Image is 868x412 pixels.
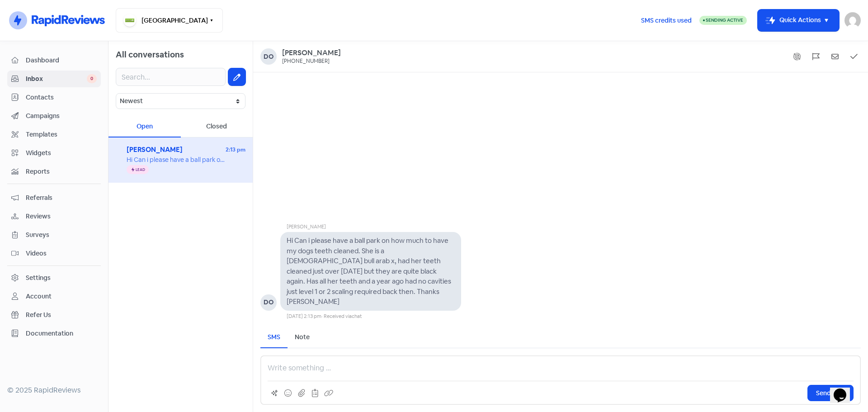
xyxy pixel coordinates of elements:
span: Referrals [26,193,97,203]
span: All conversations [116,49,184,60]
span: Contacts [26,93,97,102]
div: Closed [181,116,253,137]
a: Reviews [7,208,101,225]
button: Flag conversation [809,50,823,63]
div: · Received via [321,313,362,320]
span: chat [352,313,362,319]
span: Inbox [26,74,87,84]
span: Surveys [26,230,97,240]
a: Dashboard [7,52,101,69]
a: Widgets [7,145,101,161]
div: Note [295,332,310,342]
button: Mark as unread [828,50,842,63]
span: Widgets [26,148,97,158]
pre: Hi Can i please have a ball park on how much to have my dogs teeth cleaned. She is a [DEMOGRAPHIC... [287,236,453,306]
a: Campaigns [7,108,101,124]
div: DO [260,294,277,311]
a: Surveys [7,227,101,243]
a: Referrals [7,189,101,206]
span: 0 [87,74,97,83]
div: SMS [268,332,280,342]
div: Account [26,292,52,301]
div: [PERSON_NAME] [287,223,461,232]
button: Quick Actions [758,9,839,31]
a: [PERSON_NAME] [282,48,341,58]
a: Refer Us [7,307,101,323]
a: Sending Active [699,15,747,26]
div: Open [108,116,181,137]
span: Templates [26,130,97,139]
div: [DATE] 2:13 pm [287,313,321,320]
div: Do [260,48,277,65]
span: Campaigns [26,111,97,121]
span: Sending Active [706,17,743,23]
span: SMS credits used [641,16,692,25]
a: SMS credits used [633,15,699,24]
iframe: chat widget [830,376,859,403]
button: Mark as closed [847,50,861,63]
span: [PERSON_NAME] [127,145,226,155]
span: Refer Us [26,310,97,320]
a: Settings [7,270,101,286]
input: Search... [116,68,226,86]
button: [GEOGRAPHIC_DATA] [116,8,223,33]
div: © 2025 RapidReviews [7,385,101,396]
span: Videos [26,249,97,258]
div: Settings [26,273,51,283]
div: [PHONE_NUMBER] [282,58,330,65]
span: 2:13 pm [226,146,245,154]
a: Contacts [7,89,101,106]
a: Reports [7,163,101,180]
a: Templates [7,126,101,143]
span: Lead [136,168,145,171]
a: Videos [7,245,101,262]
span: Reports [26,167,97,176]
span: Send SMS [816,388,845,398]
span: Reviews [26,212,97,221]
img: User [844,12,861,28]
a: Documentation [7,325,101,342]
a: Inbox 0 [7,71,101,87]
span: Documentation [26,329,97,338]
a: Account [7,288,101,305]
button: Show system messages [790,50,804,63]
button: Send SMS [807,385,854,401]
span: Dashboard [26,56,97,65]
